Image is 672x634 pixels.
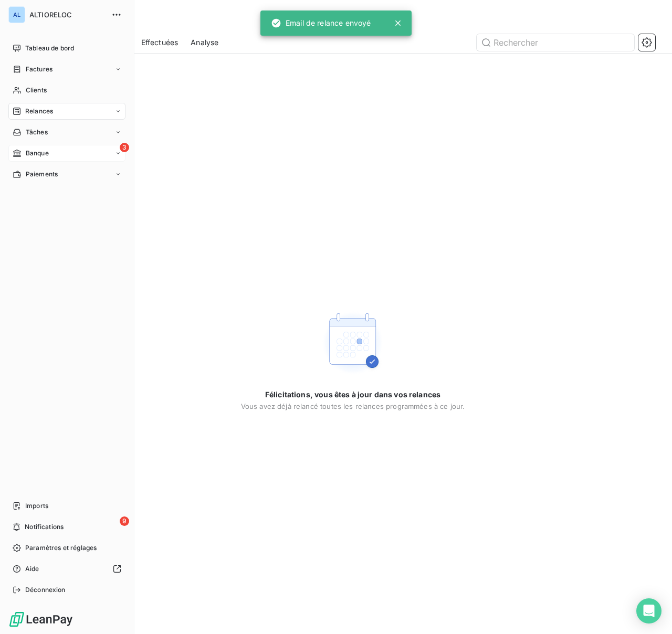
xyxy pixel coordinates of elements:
[26,170,58,179] span: Paiements
[25,44,74,53] span: Tableau de bord
[8,561,125,577] a: Aide
[191,37,218,48] span: Analyse
[8,145,125,162] a: 3Banque
[26,86,47,95] span: Clients
[26,128,48,137] span: Tâches
[8,124,125,141] a: Tâches
[25,585,66,595] span: Déconnexion
[319,310,386,377] img: Empty state
[26,65,52,74] span: Factures
[25,543,97,553] span: Paramètres et réglages
[265,389,440,400] span: Félicitations, vous êtes à jour dans vos relances
[120,143,129,152] span: 3
[25,107,53,116] span: Relances
[241,402,465,410] span: Vous avez déjà relancé toutes les relances programmées à ce jour.
[29,10,105,19] span: ALTIORELOC
[8,103,125,120] a: Relances
[8,166,125,183] a: Paiements
[8,82,125,99] a: Clients
[120,516,129,526] span: 9
[26,149,49,158] span: Banque
[271,14,371,33] div: Email de relance envoyé
[8,540,125,556] a: Paramètres et réglages
[141,37,178,48] span: Effectuées
[8,611,73,628] img: Logo LeanPay
[25,564,39,574] span: Aide
[8,498,125,514] a: Imports
[8,40,125,57] a: Tableau de bord
[477,34,634,51] input: Rechercher
[25,501,48,511] span: Imports
[8,61,125,78] a: Factures
[25,522,64,532] span: Notifications
[8,6,25,23] div: AL
[636,598,661,624] div: Open Intercom Messenger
